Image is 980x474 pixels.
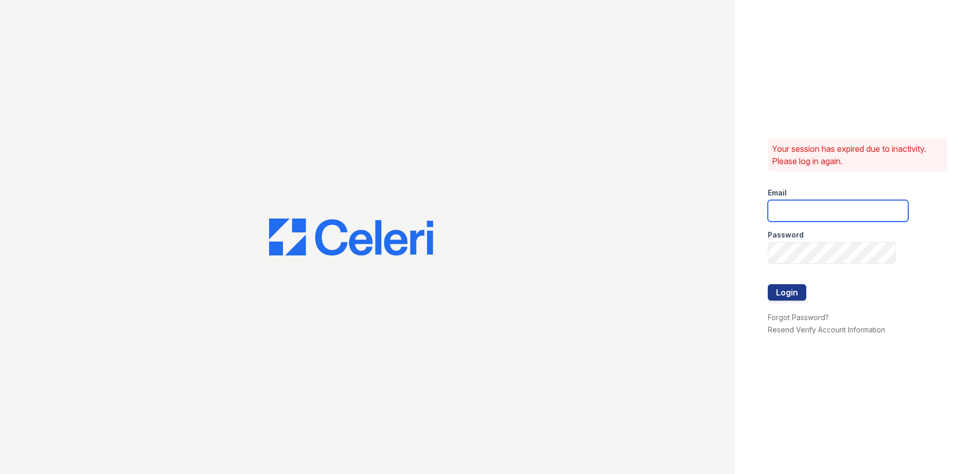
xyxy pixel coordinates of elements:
a: Forgot Password? [768,313,829,322]
button: Login [768,284,806,301]
a: Resend Verify Account Information [768,325,885,334]
label: Email [768,188,787,198]
label: Password [768,230,804,240]
img: CE_Logo_Blue-a8612792a0a2168367f1c8372b55b34899dd931a85d93a1a3d3e32e68fde9ad4.png [269,219,433,255]
p: Your session has expired due to inactivity. Please log in again. [772,143,943,167]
